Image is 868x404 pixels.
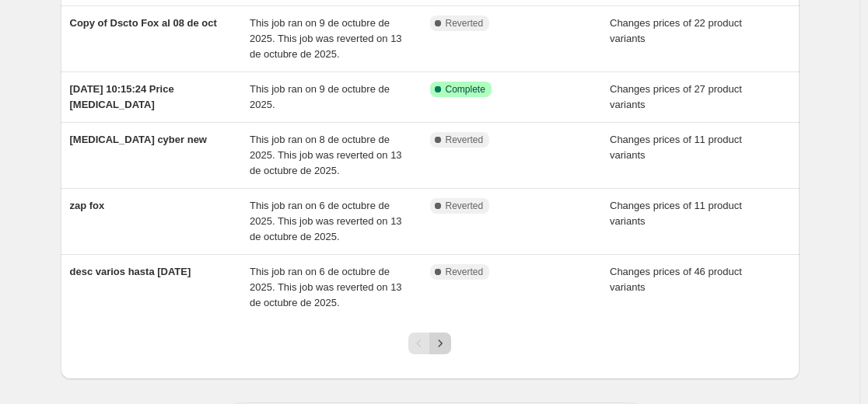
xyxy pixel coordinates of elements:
span: Changes prices of 27 product variants [610,83,742,110]
nav: Pagination [408,333,451,354]
span: [MEDICAL_DATA] cyber new [70,134,207,145]
span: This job ran on 9 de octubre de 2025. [250,83,390,110]
span: Changes prices of 46 product variants [610,266,742,293]
span: Reverted [446,134,484,146]
span: Reverted [446,200,484,212]
span: Copy of Dscto Fox al 08 de oct [70,17,217,29]
span: Changes prices of 22 product variants [610,17,742,44]
span: Reverted [446,17,484,30]
span: Changes prices of 11 product variants [610,134,742,161]
span: zap fox [70,200,105,211]
span: This job ran on 8 de octubre de 2025. This job was reverted on 13 de octubre de 2025. [250,134,402,176]
span: This job ran on 6 de octubre de 2025. This job was reverted on 13 de octubre de 2025. [250,200,402,242]
span: This job ran on 9 de octubre de 2025. This job was reverted on 13 de octubre de 2025. [250,17,402,60]
span: Complete [446,83,485,96]
span: This job ran on 6 de octubre de 2025. This job was reverted on 13 de octubre de 2025. [250,266,402,308]
span: Reverted [446,266,484,278]
span: Changes prices of 11 product variants [610,200,742,227]
button: Next [429,333,451,354]
span: [DATE] 10:15:24 Price [MEDICAL_DATA] [70,83,174,110]
span: desc varios hasta [DATE] [70,266,191,277]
